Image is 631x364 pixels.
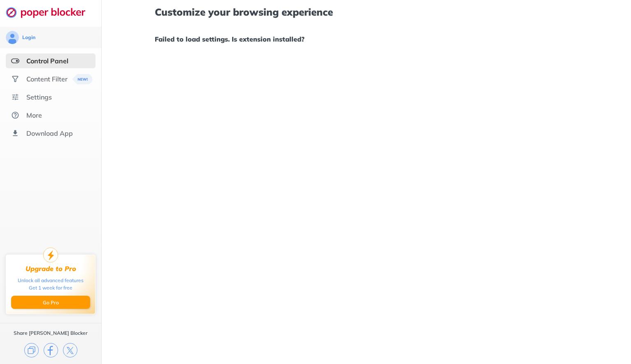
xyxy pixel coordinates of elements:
img: about.svg [11,111,19,119]
div: More [26,111,42,119]
img: avatar.svg [6,31,19,44]
div: Share [PERSON_NAME] Blocker [14,330,88,336]
div: Unlock all advanced features [18,277,84,284]
img: x.svg [63,343,77,357]
img: facebook.svg [44,343,58,357]
img: upgrade-to-pro.svg [43,248,58,262]
div: Login [22,34,35,41]
img: features-selected.svg [11,57,19,65]
h1: Failed to load settings. Is extension installed? [155,34,578,44]
button: Go Pro [11,296,90,309]
div: Settings [26,93,52,101]
div: Content Filter [26,75,68,83]
div: Download App [26,129,73,137]
img: download-app.svg [11,129,19,137]
div: Get 1 week for free [29,284,72,292]
div: Control Panel [26,57,68,65]
img: copy.svg [24,343,39,357]
div: Upgrade to Pro [26,265,76,273]
img: settings.svg [11,93,19,101]
h1: Customize your browsing experience [155,7,578,17]
img: logo-webpage.svg [6,7,94,18]
img: social.svg [11,75,19,83]
img: menuBanner.svg [72,74,93,84]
